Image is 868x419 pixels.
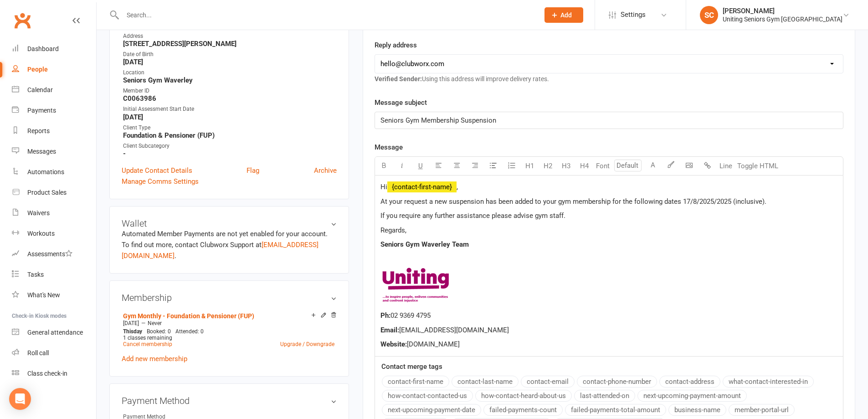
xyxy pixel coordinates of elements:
span: 02 9369 4795 [390,311,431,320]
span: Add [560,11,572,19]
button: H2 [539,157,557,175]
span: At your request a new suspension has been added to your gym membership for the following dates 17... [380,197,766,206]
label: Message subject [375,97,427,108]
button: failed-payments-total-amount [565,404,666,416]
a: Calendar [12,80,96,100]
strong: [STREET_ADDRESS][PERSON_NAME] [123,40,337,48]
button: contact-address [659,376,720,388]
button: next-upcoming-payment-amount [637,390,747,402]
span: Booked: 0 [147,328,171,335]
a: Waivers [12,203,96,223]
span: Website: [380,340,407,348]
div: [PERSON_NAME] [723,7,842,15]
div: Messages [27,148,56,155]
div: Product Sales [27,189,67,196]
strong: C0063986 [123,94,337,103]
a: What's New [12,285,96,305]
button: H4 [575,157,594,175]
div: day [121,328,144,335]
label: Message [375,142,403,153]
div: Roll call [27,349,49,357]
div: Calendar [27,86,53,93]
button: next-upcoming-payment-date [382,404,481,416]
a: Clubworx [11,9,34,32]
a: Archive [314,165,337,176]
div: Automations [27,168,64,176]
div: Reports [27,127,50,134]
span: Never [148,320,162,326]
input: Search... [120,9,533,21]
button: A [644,157,662,175]
div: Client Type [123,124,337,132]
a: Gym Monthly - Foundation & Pensioner (FUP) [123,312,254,320]
div: Assessments [27,250,72,258]
strong: Seniors Gym Waverley [123,76,337,84]
span: This [123,328,134,335]
div: Payments [27,107,56,114]
a: Product Sales [12,182,96,203]
div: Location [123,68,337,77]
button: business-name [668,404,726,416]
no-payment-system: Automated Member Payments are not yet enabled for your account. To find out more, contact Clubwor... [122,230,328,260]
strong: Verified Sender: [375,75,422,83]
strong: Foundation & Pensioner (FUP) [123,131,337,140]
label: Reply address [375,40,417,51]
a: Upgrade / Downgrade [280,341,334,347]
a: Manage Comms Settings [122,176,199,187]
img: b6GPCgLsGHpcNkSz4+uFnWh2DAnsRLNjCAD8Pw3F9q2TxxfqAAAAAElFTkSuQmCC [380,264,451,304]
div: General attendance [27,329,83,336]
h3: Membership [122,293,337,303]
span: Regards, [380,226,406,234]
button: contact-last-name [452,376,519,388]
div: Open Intercom Messenger [9,388,31,410]
button: what-contact-interested-in [723,376,814,388]
span: Settings [621,5,646,25]
button: Toggle HTML [735,157,781,175]
button: contact-first-name [382,376,449,388]
span: U [418,162,423,170]
span: Seniors Gym Membership Suspension [380,116,496,124]
a: Dashboard [12,39,96,59]
button: H3 [557,157,575,175]
div: — [121,320,337,327]
div: SC [700,6,718,24]
a: Messages [12,141,96,162]
a: People [12,59,96,80]
button: member-portal-url [729,404,795,416]
div: Class check-in [27,370,67,377]
div: Initial Assessment Start Date [123,105,337,114]
span: , [457,183,458,191]
label: Contact merge tags [381,361,442,372]
h3: Wallet [122,218,337,228]
div: Date of Birth [123,50,337,59]
button: failed-payments-count [483,404,563,416]
button: Line [717,157,735,175]
span: Using this address will improve delivery rates. [375,75,549,83]
div: Dashboard [27,45,59,52]
span: 1 classes remaining [123,335,172,341]
strong: [DATE] [123,113,337,121]
span: Hi [380,183,387,191]
div: Waivers [27,209,50,217]
input: Default [614,160,642,171]
span: [DOMAIN_NAME] [407,340,460,348]
div: Uniting Seniors Gym [GEOGRAPHIC_DATA] [723,15,842,23]
button: contact-email [521,376,575,388]
a: General attendance kiosk mode [12,322,96,343]
span: [DATE] [123,320,139,326]
div: What's New [27,291,60,299]
span: If you require any further assistance please advise gym staff. [380,212,565,220]
button: how-contact-contacted-us [382,390,473,402]
button: U [411,157,430,175]
div: People [27,66,48,73]
button: H1 [521,157,539,175]
div: Workouts [27,230,55,237]
div: Address [123,32,337,41]
a: [EMAIL_ADDRESS][DOMAIN_NAME] [122,241,318,260]
span: [EMAIL_ADDRESS][DOMAIN_NAME] [399,326,509,334]
a: Assessments [12,244,96,264]
strong: [DATE] [123,58,337,66]
button: Font [594,157,612,175]
button: contact-phone-number [577,376,657,388]
div: Tasks [27,271,44,278]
